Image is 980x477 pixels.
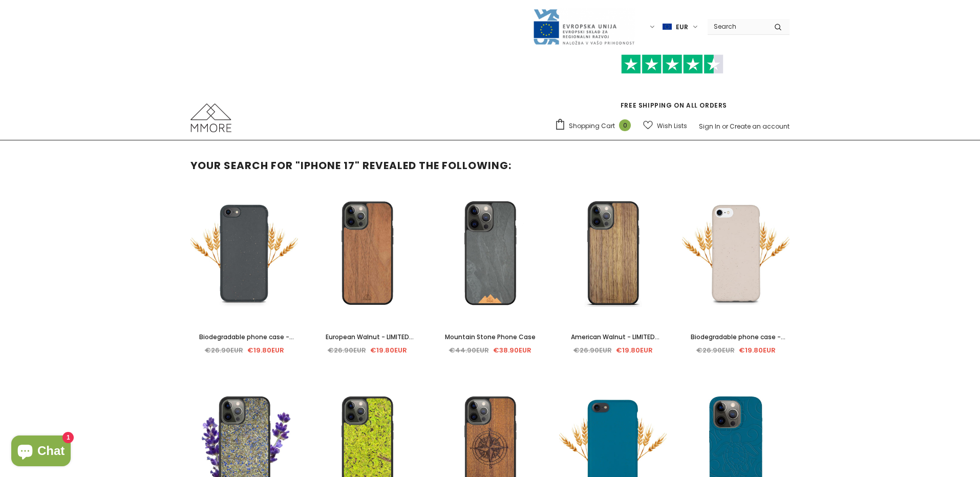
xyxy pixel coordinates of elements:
[691,333,785,352] span: Biodegradable phone case - Natural White
[436,331,544,343] a: Mountain Stone Phone Case
[8,435,74,469] inbox-online-store-chat: Shopify online store chat
[696,345,735,355] span: €26.90EUR
[363,158,512,173] span: revealed the following:
[326,333,414,352] span: European Walnut - LIMITED EDITION
[682,331,790,343] a: Biodegradable phone case - Natural White
[205,345,243,355] span: €26.90EUR
[569,121,615,131] span: Shopping Cart
[555,118,636,134] a: Shopping Cart 0
[555,74,790,100] iframe: Customer reviews powered by Trustpilot
[722,122,728,131] span: or
[559,331,667,343] a: American Walnut - LIMITED EDITION
[616,345,653,355] span: €19.80EUR
[708,19,766,34] input: Search Site
[445,333,536,341] span: Mountain Stone Phone Case
[621,54,723,74] img: Trust Pilot Stars
[619,119,631,131] span: 0
[643,117,687,135] a: Wish Lists
[699,122,720,131] a: Sign In
[493,345,531,355] span: €38.90EUR
[295,158,360,173] strong: "iphone 17"
[657,121,687,131] span: Wish Lists
[190,103,231,132] img: MMORE Cases
[199,333,294,352] span: Biodegradable phone case - Black
[571,333,659,352] span: American Walnut - LIMITED EDITION
[739,345,776,355] span: €19.80EUR
[532,22,635,31] a: Javni Razpis
[532,8,635,46] img: Javni Razpis
[313,331,421,343] a: European Walnut - LIMITED EDITION
[190,331,298,343] a: Biodegradable phone case - Black
[247,345,284,355] span: €19.80EUR
[449,345,489,355] span: €44.90EUR
[573,345,612,355] span: €26.90EUR
[190,158,293,173] span: Your search for
[328,345,366,355] span: €26.90EUR
[676,22,688,32] span: EUR
[730,122,790,131] a: Create an account
[370,345,407,355] span: €19.80EUR
[555,59,790,110] span: FREE SHIPPING ON ALL ORDERS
